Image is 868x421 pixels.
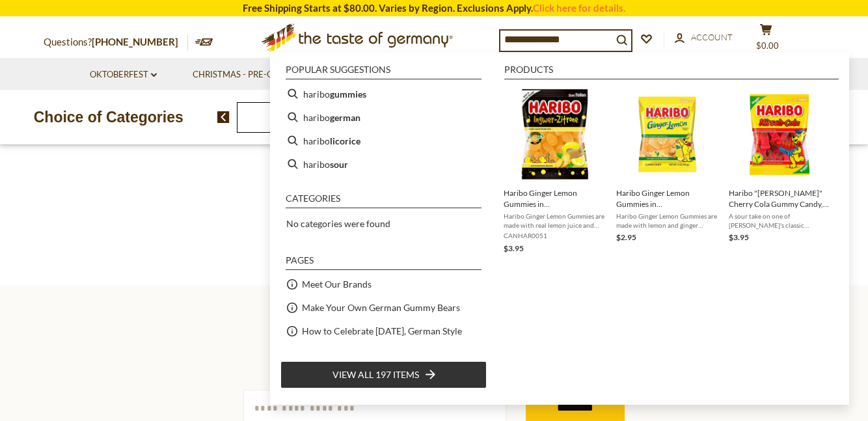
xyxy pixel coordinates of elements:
[611,82,724,260] li: Haribo Ginger Lemon Gummies in Bag, 4 oz.
[330,87,366,102] b: gummies
[616,187,718,210] span: Haribo Ginger Lemon Gummies in [GEOGRAPHIC_DATA], 4 oz.
[92,36,178,48] a: [PHONE_NUMBER]
[332,368,419,382] span: View all 197 items
[620,87,714,182] img: Haribo Ginger Lemon Gummies in Bag
[280,319,487,343] li: How to Celebrate [DATE], German Style
[729,232,749,242] span: $3.95
[504,187,606,210] span: Haribo Ginger Lemon Gummies in [GEOGRAPHIC_DATA], 160g - Made in [GEOGRAPHIC_DATA]
[270,53,849,404] div: Instant Search Results
[746,23,785,56] button: $0.00
[217,111,230,123] img: previous arrow
[280,105,487,129] li: haribo german
[286,65,481,79] li: Popular suggestions
[724,82,836,260] li: Haribo "Kirsch" Cherry Cola Gummy Candy, 175g - Made in Germany oz
[193,68,304,82] a: Christmas - PRE-ORDER
[498,82,611,260] li: Haribo Ginger Lemon Gummies in Bag, 160g - Made in Germany
[286,218,390,229] span: No categories were found
[533,2,625,14] a: Click here for details.
[330,133,360,148] b: licorice
[504,65,839,79] li: Products
[302,277,372,292] a: Meet Our Brands
[280,296,487,319] li: Make Your Own German Gummy Bears
[330,157,348,172] b: sour
[302,323,462,338] a: How to Celebrate [DATE], German Style
[504,87,606,255] a: Haribo Ginger Lemon Gummies in [GEOGRAPHIC_DATA], 160g - Made in [GEOGRAPHIC_DATA]Haribo Ginger L...
[729,211,831,230] span: A sour take on one of [PERSON_NAME]'s classic creations, these delicious sour gummy candies are s...
[729,187,831,210] span: Haribo "[PERSON_NAME]" Cherry Cola Gummy Candy, 175g - Made in [GEOGRAPHIC_DATA] oz
[90,68,157,82] a: Oktoberfest
[44,34,188,51] p: Questions?
[691,32,733,42] span: Account
[286,194,481,208] li: Categories
[302,300,460,315] a: Make Your Own German Gummy Bears
[675,31,733,45] a: Account
[616,211,718,230] span: Haribo Ginger Lemon Gummies are made with lemon and ginger concentrate for a delicious fruity tas...
[504,231,606,240] span: CANHAR0051
[756,40,779,51] span: $0.00
[616,87,718,255] a: Haribo Ginger Lemon Gummies in BagHaribo Ginger Lemon Gummies in [GEOGRAPHIC_DATA], 4 oz.Haribo G...
[280,129,487,152] li: haribo licorice
[280,152,487,176] li: haribo sour
[504,211,606,230] span: Haribo Ginger Lemon Gummies are made with real lemon juice and real ginger concentrate for a deli...
[243,338,625,357] h3: Subscribe to our newsletter!
[504,243,524,253] span: $3.95
[729,87,831,255] a: Haribo "[PERSON_NAME]" Cherry Cola Gummy Candy, 175g - Made in [GEOGRAPHIC_DATA] ozA sour take on...
[616,232,636,242] span: $2.95
[286,256,481,270] li: Pages
[280,361,487,388] li: View all 197 items
[280,273,487,296] li: Meet Our Brands
[280,82,487,105] li: haribo gummies
[330,110,360,125] b: german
